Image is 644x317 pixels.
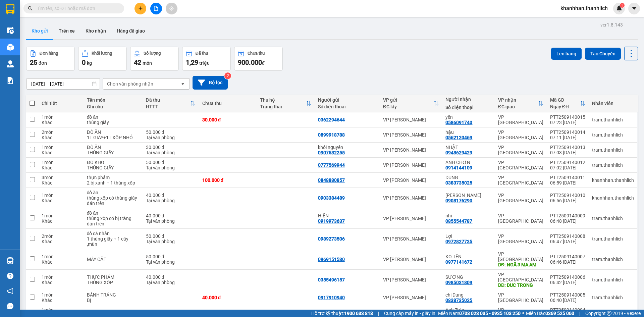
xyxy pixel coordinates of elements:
[445,280,472,285] div: 0985031809
[42,101,80,106] div: Chi tiết
[383,295,439,300] div: VP [PERSON_NAME]
[87,129,139,135] div: ĐỒ ĂN
[592,177,634,183] div: khanhhan.thanhlich
[134,58,141,66] span: 42
[202,101,254,106] div: Chưa thu
[378,310,379,317] span: |
[592,132,634,138] div: tram.thanhlich
[550,307,585,313] div: PTT2509140004
[87,257,139,262] div: MÁY CẮT
[621,3,623,8] span: 1
[550,198,585,203] div: 06:56 [DATE]
[592,195,634,201] div: khanhhan.thanhlich
[87,145,139,150] div: ĐỒ ĂN
[196,51,208,56] div: Đã thu
[169,6,174,11] span: aim
[383,147,439,153] div: VP [PERSON_NAME]
[550,129,585,135] div: PTT2509140014
[550,239,585,244] div: 06:47 [DATE]
[498,213,543,224] div: VP [GEOGRAPHIC_DATA]
[383,132,439,138] div: VP [PERSON_NAME]
[550,259,585,265] div: 06:46 [DATE]
[42,239,80,244] div: Khác
[26,23,53,39] button: Kho gửi
[498,262,543,267] div: DĐ: NGÃ 3 MA AM
[445,213,491,218] div: nhi
[592,101,634,106] div: Nhân viên
[318,132,345,138] div: 0899918788
[7,257,14,264] img: warehouse-icon
[146,165,196,170] div: Tại văn phòng
[42,254,80,259] div: 1 món
[42,160,80,165] div: 1 món
[87,190,139,195] div: đồ ăn
[40,51,58,56] div: Đơn hàng
[7,288,13,294] span: notification
[628,3,640,14] button: caret-down
[262,60,265,66] span: đ
[498,175,543,186] div: VP [GEOGRAPHIC_DATA]
[498,251,543,262] div: VP [GEOGRAPHIC_DATA]
[146,280,196,285] div: Tại văn phòng
[445,193,491,198] div: CÁT TƯỜNG
[7,273,13,279] span: question-circle
[631,5,637,11] span: caret-down
[383,104,434,109] div: ĐC lấy
[550,218,585,224] div: 06:48 [DATE]
[193,76,228,90] button: Bộ lọc
[202,295,254,300] div: 40.000 đ
[498,129,543,140] div: VP [GEOGRAPHIC_DATA]
[592,117,634,122] div: tram.thanhlich
[82,58,86,66] span: 0
[383,97,434,103] div: VP gửi
[592,216,634,221] div: tram.thanhlich
[445,150,472,155] div: 0948629429
[111,23,150,39] button: Hàng đã giao
[550,213,585,218] div: PTT2509140009
[238,58,262,66] span: 900.000
[592,236,634,242] div: tram.thanhlich
[42,145,80,150] div: 1 món
[607,311,611,316] span: copyright
[42,307,80,313] div: 1 món
[42,259,80,265] div: Khác
[445,298,472,303] div: 0838735025
[550,97,580,103] div: Mã GD
[579,310,580,317] span: |
[146,218,196,224] div: Tại văn phòng
[42,165,80,170] div: Khác
[318,277,345,282] div: 0355496157
[42,175,80,180] div: 3 món
[146,274,196,280] div: 40.000 đ
[495,95,547,112] th: Toggle SortBy
[53,23,80,39] button: Trên xe
[550,120,585,125] div: 07:23 [DATE]
[182,47,231,71] button: Đã thu1,29 triệu
[146,145,196,150] div: 30.000 đ
[42,274,80,280] div: 1 món
[445,292,491,298] div: chị Dung
[445,274,491,280] div: SƯƠNG
[498,97,538,103] div: VP nhận
[380,95,442,112] th: Toggle SortBy
[92,51,112,56] div: Khối lượng
[87,280,139,285] div: THÙNG XỐP
[550,274,585,280] div: PTT2509140006
[87,195,139,206] div: thùng xốp có thùng giấy dán trên
[199,60,210,66] span: triệu
[498,233,543,244] div: VP [GEOGRAPHIC_DATA]
[318,145,376,150] div: khôi nguyên
[585,48,621,60] button: Tạo Chuyến
[550,193,585,198] div: PTT2509140010
[318,150,345,155] div: 0907582255
[7,77,14,84] img: solution-icon
[146,135,196,140] div: Tại văn phòng
[37,5,116,12] input: Tìm tên, số ĐT hoặc mã đơn
[318,236,345,242] div: 0989273506
[550,175,585,180] div: PTT2509140011
[383,195,439,201] div: VP [PERSON_NAME]
[318,117,345,122] div: 0362294644
[257,95,315,112] th: Toggle SortBy
[78,47,127,71] button: Khối lượng0kg
[383,216,439,221] div: VP [PERSON_NAME]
